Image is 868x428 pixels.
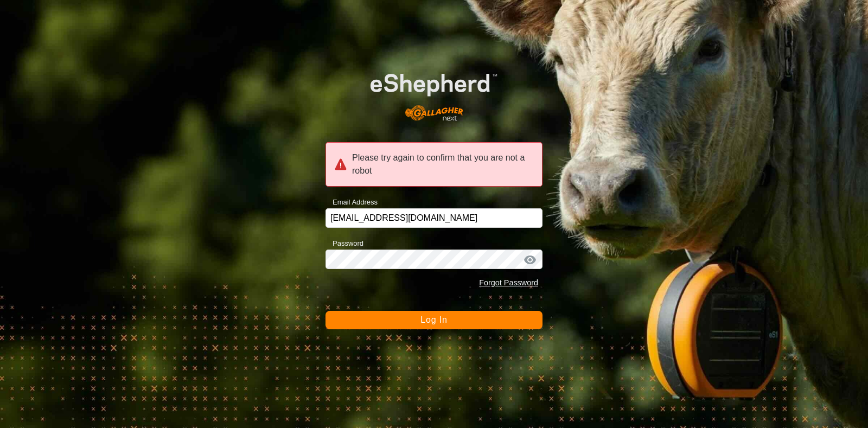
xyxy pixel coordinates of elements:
[347,55,521,129] img: E-shepherd Logo
[325,238,363,249] label: Password
[325,208,542,228] input: Email Address
[325,142,542,187] div: Please try again to confirm that you are not a robot
[479,278,538,287] a: Forgot Password
[325,197,378,208] label: Email Address
[420,315,447,324] span: Log In
[325,311,542,329] button: Log In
